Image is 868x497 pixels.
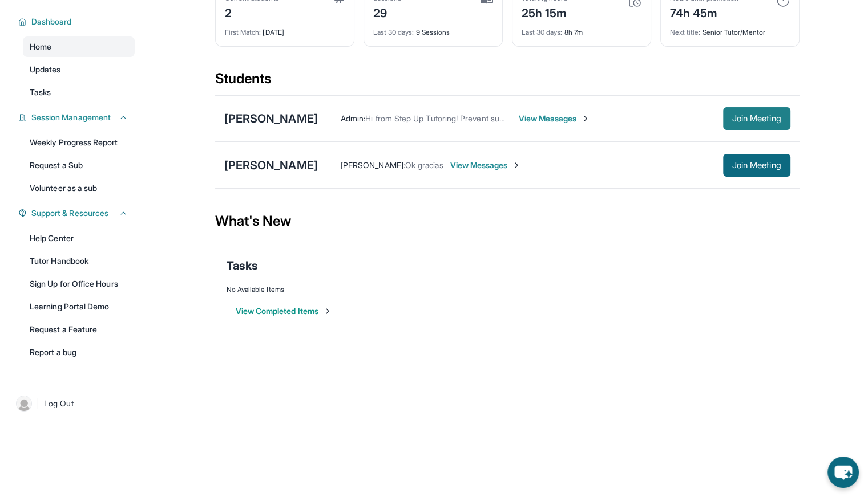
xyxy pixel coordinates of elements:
[373,3,402,21] div: 29
[341,113,365,123] span: Admin :
[23,251,135,271] a: Tutor Handbook
[224,157,318,173] div: [PERSON_NAME]
[215,70,800,95] div: Students
[30,64,61,75] span: Updates
[23,155,135,176] a: Request a Sub
[723,107,790,130] button: Join Meeting
[581,114,590,123] img: Chevron-Right
[519,113,590,124] span: View Messages
[522,3,567,21] div: 25h 15m
[23,178,135,198] a: Volunteer as a sub
[827,457,859,488] button: chat-button
[37,397,39,410] span: |
[23,132,135,153] a: Weekly Progress Report
[224,111,318,127] div: [PERSON_NAME]
[225,21,345,37] div: [DATE]
[405,160,443,170] span: Ok gracias
[23,228,135,248] a: Help Center
[227,258,258,274] span: Tasks
[44,398,74,409] span: Log Out
[23,36,135,57] a: Home
[23,296,135,317] a: Learning Portal Demo
[732,162,781,169] span: Join Meeting
[27,16,128,27] button: Dashboard
[670,3,738,21] div: 74h 45m
[373,28,414,36] span: Last 30 days :
[16,396,32,412] img: user-img
[723,154,790,177] button: Join Meeting
[27,207,128,219] button: Support & Resources
[23,342,135,362] a: Report a bug
[225,3,279,21] div: 2
[373,21,493,37] div: 9 Sessions
[23,319,135,340] a: Request a Feature
[31,207,108,219] span: Support & Resources
[670,28,701,36] span: Next title :
[215,196,800,246] div: What's New
[31,16,72,27] span: Dashboard
[225,28,261,36] span: First Match :
[27,112,128,123] button: Session Management
[732,115,781,122] span: Join Meeting
[512,161,521,170] img: Chevron-Right
[23,59,135,80] a: Updates
[670,21,790,37] div: Senior Tutor/Mentor
[450,160,522,171] span: View Messages
[30,87,51,98] span: Tasks
[236,305,332,317] button: View Completed Items
[522,28,563,36] span: Last 30 days :
[341,160,405,170] span: [PERSON_NAME] :
[522,21,641,37] div: 8h 7m
[23,82,135,103] a: Tasks
[31,112,111,123] span: Session Management
[11,391,135,416] a: |Log Out
[30,41,51,52] span: Home
[227,285,788,294] div: No Available Items
[23,274,135,294] a: Sign Up for Office Hours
